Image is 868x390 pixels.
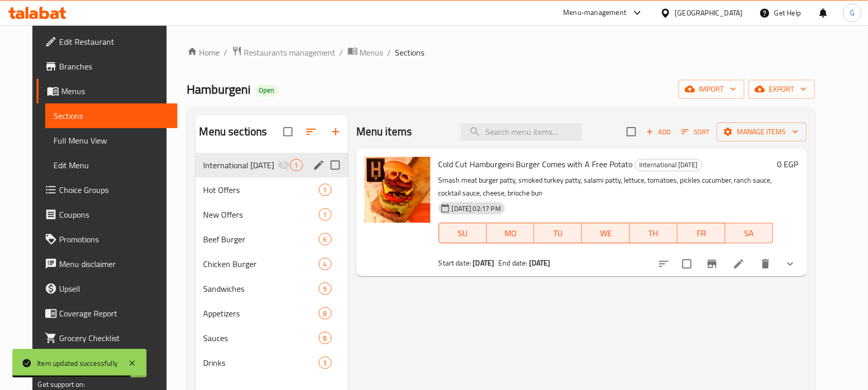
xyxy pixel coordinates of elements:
span: Drinks [204,357,319,369]
span: Open [255,86,279,95]
span: Branches [59,60,169,73]
span: Coupons [59,208,169,221]
span: Menu disclaimer [59,258,169,270]
span: Sort sections [299,119,323,144]
li: / [224,46,228,59]
button: Branch-specific-item [700,252,725,276]
button: export [749,80,815,99]
button: WE [582,223,630,243]
span: 8 [319,309,331,318]
span: Add item [642,124,675,140]
span: Grocery Checklist [59,332,169,344]
a: Full Menu View [45,128,177,153]
div: Sauces8 [195,326,348,350]
div: International Potato Day [635,159,702,171]
span: 1 [319,210,331,220]
span: Promotions [59,233,169,245]
p: Smash meat burger patty, smoked turkey patty, salami patty, lettuce, tomatoes, pickles cucumber, ... [439,174,773,200]
span: Choice Groups [59,184,169,196]
span: 3 [319,358,331,368]
a: Upsell [37,276,177,301]
span: Cold Cut Hamburgeini Burger Comes with A Free Potato [439,156,633,172]
div: International Potato Day [204,159,278,171]
li: / [388,46,391,59]
span: International [DATE] [636,159,702,171]
nav: breadcrumb [187,46,815,59]
span: Restaurants management [244,46,336,59]
span: Sandwiches [204,282,319,295]
a: Menus [348,46,384,59]
div: Hot Offers1 [195,178,348,202]
span: Start date: [439,256,472,270]
span: New Offers [204,208,319,221]
span: 8 [319,333,331,343]
span: Edit Menu [53,159,169,171]
a: Restaurants management [232,46,336,59]
span: Beef Burger [204,233,319,245]
button: FR [678,223,726,243]
span: 1 [319,185,331,195]
span: Sections [53,110,169,122]
span: Sauces [204,332,319,344]
div: items [319,184,332,196]
span: Sort items [675,124,717,140]
a: Branches [37,54,177,79]
div: items [319,282,332,295]
span: [DATE] 02:17 PM [448,204,505,214]
div: items [319,357,332,369]
a: Coverage Report [37,301,177,326]
span: SU [443,226,483,241]
div: Drinks3 [195,350,348,375]
button: delete [753,252,778,276]
div: items [319,307,332,320]
span: Hamburgeni [187,78,251,101]
span: Chicken Burger [204,258,319,270]
span: International [DATE] [204,159,278,171]
span: 9 [319,284,331,294]
span: Select to update [676,253,698,275]
button: Manage items [717,122,807,141]
a: Sections [45,103,177,128]
div: New Offers1 [195,202,348,227]
a: Edit Restaurant [37,29,177,54]
a: Coupons [37,202,177,227]
span: Full Menu View [53,134,169,147]
button: SU [439,223,487,243]
a: Grocery Checklist [37,326,177,350]
span: Sort [682,126,710,138]
button: edit [311,157,327,173]
span: Select all sections [277,121,299,143]
span: End date: [499,256,528,270]
span: Menus [360,46,384,59]
a: Choice Groups [37,178,177,202]
svg: Inactive section [278,159,290,171]
span: FR [682,226,721,241]
button: import [679,80,745,99]
span: Add [645,126,673,138]
span: Upsell [59,282,169,295]
div: International [DATE]1edit [195,153,348,178]
button: sort-choices [652,252,676,276]
span: TH [634,226,674,241]
nav: Menu sections [195,149,348,379]
span: Hot Offers [204,184,319,196]
div: [GEOGRAPHIC_DATA] [675,7,743,19]
h2: Menu sections [200,124,267,139]
span: Appetizers [204,307,319,320]
span: MO [491,226,531,241]
a: Edit Menu [45,153,177,178]
li: / [340,46,343,59]
button: show more [778,252,803,276]
div: Menu-management [564,7,627,19]
span: import [687,83,736,96]
div: Sandwiches9 [195,276,348,301]
div: items [319,208,332,221]
span: Menus [61,85,169,97]
img: Cold Cut Hamburgeini Burger Comes with A Free Potato [365,157,430,223]
span: G [850,7,855,19]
